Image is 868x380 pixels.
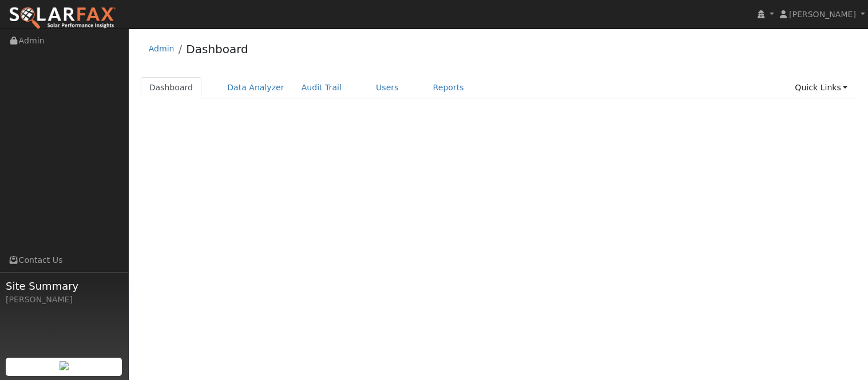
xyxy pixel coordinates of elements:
a: Dashboard [141,77,202,98]
span: Site Summary [6,278,122,294]
a: Audit Trail [293,77,350,98]
a: Data Analyzer [219,77,293,98]
a: Dashboard [186,42,248,56]
div: [PERSON_NAME] [6,294,122,306]
a: Reports [425,77,473,98]
img: retrieve [60,361,69,370]
img: SolarFax [9,6,116,30]
a: Quick Links [786,77,856,98]
a: Admin [149,44,175,53]
a: Users [367,77,407,98]
span: [PERSON_NAME] [789,10,856,19]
